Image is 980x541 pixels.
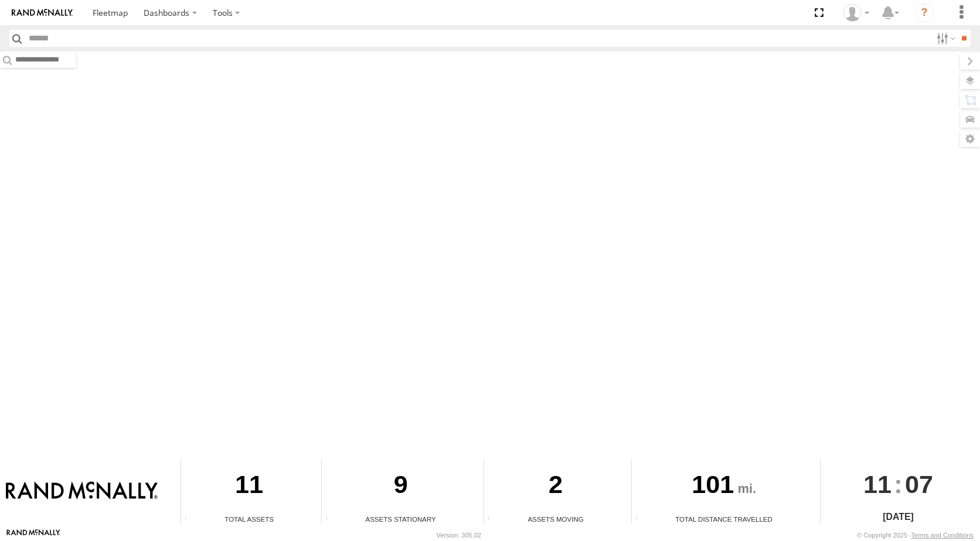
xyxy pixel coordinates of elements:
[12,9,73,17] img: rand-logo.svg
[821,459,976,509] div: :
[857,532,974,539] div: © Copyright 2025 -
[932,30,957,47] label: Search Filter Options
[960,131,980,147] label: Map Settings
[484,514,627,524] div: Assets Moving
[322,514,479,524] div: Assets Stationary
[6,529,60,541] a: Visit our Website
[863,459,891,509] span: 11
[911,532,974,539] a: Terms and Conditions
[322,515,339,524] div: Total number of assets current stationary.
[632,514,816,524] div: Total Distance Travelled
[484,515,502,524] div: Total number of assets current in transit.
[839,4,873,22] div: Valeo Dash
[322,459,479,514] div: 9
[6,481,158,501] img: Rand McNally
[632,459,816,514] div: 101
[181,515,199,524] div: Total number of Enabled Assets
[181,459,317,514] div: 11
[821,510,976,524] div: [DATE]
[181,514,317,524] div: Total Assets
[437,532,481,539] div: Version: 305.02
[915,4,934,22] i: ?
[632,515,649,524] div: Total distance travelled by all assets within specified date range and applied filters
[905,459,933,509] span: 07
[484,459,627,514] div: 2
